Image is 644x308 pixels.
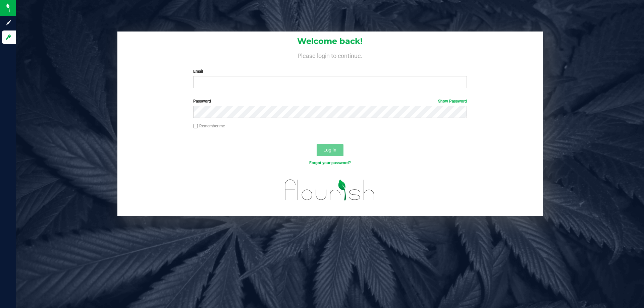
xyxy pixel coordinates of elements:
[438,99,467,104] a: Show Password
[5,34,12,41] inline-svg: Log in
[323,147,336,152] span: Log In
[193,123,225,129] label: Remember me
[317,144,343,156] button: Log In
[5,19,12,26] inline-svg: Sign up
[117,51,543,59] h4: Please login to continue.
[193,124,198,129] input: Remember me
[193,68,467,74] label: Email
[193,99,211,104] span: Password
[309,161,351,165] a: Forgot your password?
[277,173,383,207] img: flourish_logo.svg
[117,37,543,46] h1: Welcome back!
